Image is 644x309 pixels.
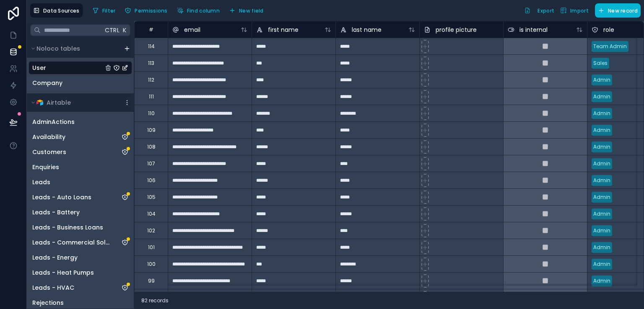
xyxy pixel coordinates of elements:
[148,43,155,50] div: 114
[593,110,610,117] div: Admin
[184,26,200,34] span: email
[226,4,267,17] button: New field
[147,261,156,268] div: 100
[593,126,610,134] div: Admin
[187,8,220,14] span: Find column
[268,26,299,34] span: first name
[593,210,610,218] div: Admin
[239,8,264,14] span: New field
[135,8,167,14] span: Permissions
[593,227,610,234] div: Admin
[148,60,154,67] div: 113
[141,26,161,33] div: #
[43,8,80,14] span: Data Sources
[608,8,638,14] span: New record
[174,4,223,17] button: Find column
[593,59,608,67] div: Sales
[593,193,610,201] div: Admin
[570,8,589,14] span: Import
[436,26,477,34] span: profile picture
[593,93,610,100] div: Admin
[352,26,382,34] span: last name
[519,26,548,34] span: is internal
[147,194,156,201] div: 105
[147,177,156,184] div: 106
[603,26,614,34] span: role
[521,3,557,18] button: Export
[557,3,592,18] button: Import
[593,277,610,285] div: Admin
[147,227,155,234] div: 102
[122,27,128,33] span: K
[593,160,610,167] div: Admin
[148,110,155,117] div: 110
[147,160,155,167] div: 107
[122,4,174,17] a: Permissions
[593,76,610,84] div: Admin
[593,244,610,251] div: Admin
[593,177,610,184] div: Admin
[595,3,641,18] button: New record
[30,3,83,18] button: Data Sources
[147,144,156,150] div: 108
[141,297,169,304] span: 82 records
[148,278,155,284] div: 99
[149,93,154,100] div: 111
[593,43,627,50] div: Team Admin
[147,211,156,217] div: 104
[592,3,641,18] a: New record
[147,127,156,134] div: 109
[102,8,116,14] span: Filter
[104,25,120,35] span: Ctrl
[593,143,610,151] div: Admin
[538,8,554,14] span: Export
[122,4,170,17] button: Permissions
[89,4,119,17] button: Filter
[148,244,155,251] div: 101
[593,260,610,268] div: Admin
[148,77,154,83] div: 112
